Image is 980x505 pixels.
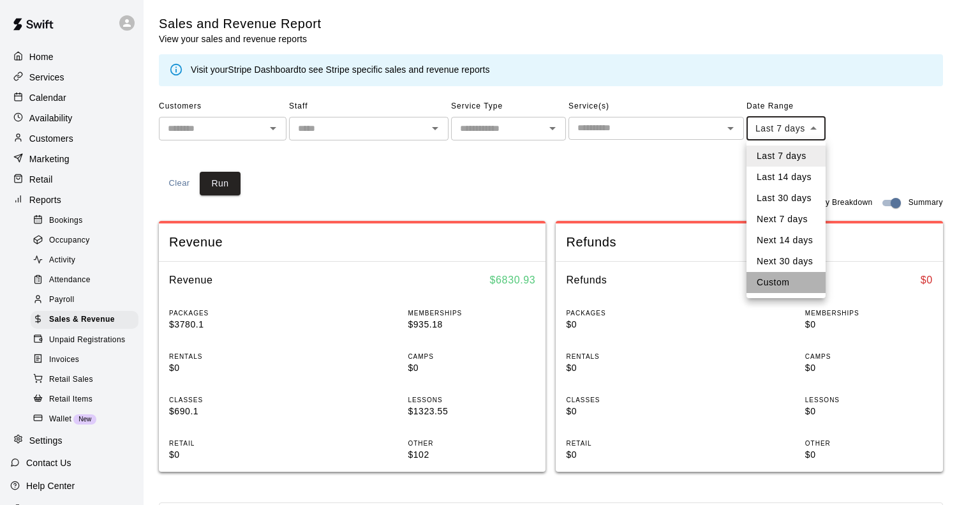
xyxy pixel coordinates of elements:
li: Next 14 days [746,230,826,251]
li: Last 30 days [746,188,826,209]
li: Last 14 days [746,167,826,188]
li: Custom [746,272,826,293]
li: Last 7 days [746,146,826,167]
li: Next 30 days [746,251,826,272]
li: Next 7 days [746,209,826,230]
